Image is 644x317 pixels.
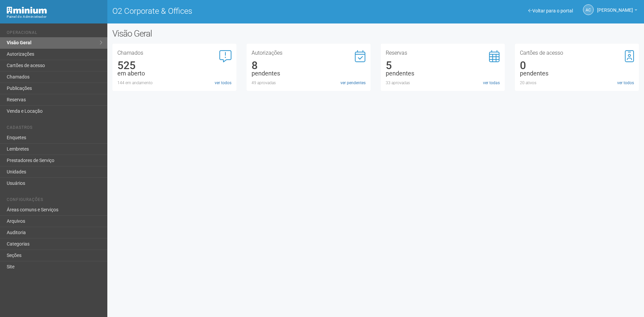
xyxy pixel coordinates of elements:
div: 5 [386,62,500,68]
h3: Chamados [117,50,231,56]
div: 33 aprovadas [386,80,500,86]
a: ver pendentes [340,80,366,86]
li: Operacional [7,30,102,37]
li: Configurações [7,197,102,204]
div: 525 [117,62,231,68]
a: Voltar para o portal [528,8,573,13]
span: Ana Carla de Carvalho Silva [597,1,633,13]
div: pendentes [252,70,366,76]
h2: Visão Geral [112,29,326,39]
a: ver todos [215,80,231,86]
h3: Autorizações [252,50,366,56]
div: 20 ativos [520,80,634,86]
div: pendentes [386,70,500,76]
div: 49 aprovadas [252,80,366,86]
div: Painel do Administrador [7,14,102,20]
li: Cadastros [7,125,102,132]
img: Minium [7,7,47,14]
div: 144 em andamento [117,80,231,86]
a: ver todos [617,80,634,86]
h3: Cartões de acesso [520,50,634,56]
div: pendentes [520,70,634,76]
a: ver todas [483,80,500,86]
h1: O2 Corporate & Offices [112,7,371,15]
a: [PERSON_NAME] [597,8,637,14]
div: em aberto [117,70,231,76]
div: 0 [520,62,634,68]
div: 8 [252,62,366,68]
h3: Reservas [386,50,500,56]
a: AC [583,4,594,15]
